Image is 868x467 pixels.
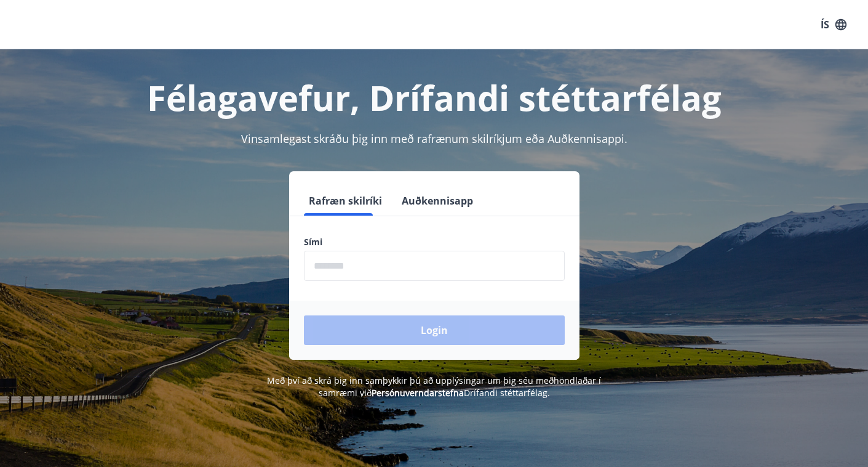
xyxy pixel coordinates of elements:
span: Með því að skrá þig inn samþykkir þú að upplýsingar um þig séu meðhöndlaðar í samræmi við Drífand... [267,375,601,399]
button: Rafræn skilríki [304,186,387,216]
span: Vinsamlegast skráðu þig inn með rafrænum skilríkjum eða Auðkennisappi. [241,131,627,146]
a: Persónuverndarstefna [372,387,464,399]
h1: Félagavefur, Drífandi stéttarfélag [15,74,853,121]
button: Auðkennisapp [397,186,478,216]
label: Sími [304,236,565,248]
button: ÍS [814,14,853,36]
